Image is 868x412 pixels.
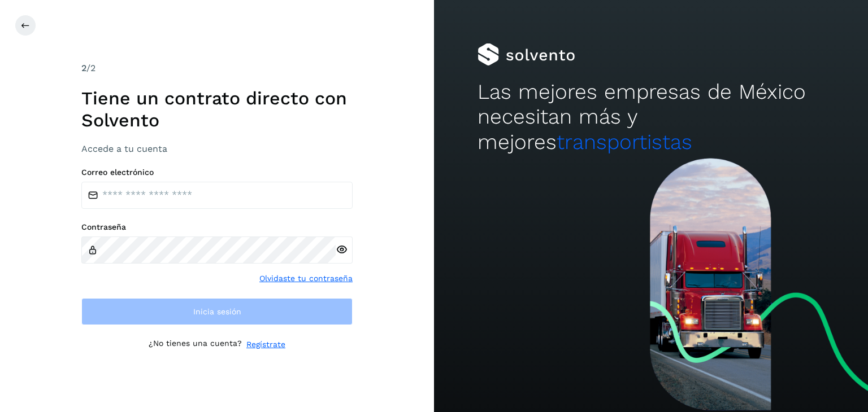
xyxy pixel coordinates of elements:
label: Correo electrónico [81,168,353,177]
span: Inicia sesión [193,308,241,315]
div: /2 [81,62,353,75]
h1: Tiene un contrato directo con Solvento [81,87,353,131]
h2: Las mejores empresas de México necesitan más y mejores [478,80,824,155]
span: transportistas [557,130,692,154]
h3: Accede a tu cuenta [81,143,353,154]
a: Regístrate [246,339,285,350]
a: Olvidaste tu contraseña [259,273,353,284]
p: ¿No tienes una cuenta? [149,339,242,350]
label: Contraseña [81,222,353,232]
button: Inicia sesión [81,298,353,325]
span: 2 [81,63,86,73]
